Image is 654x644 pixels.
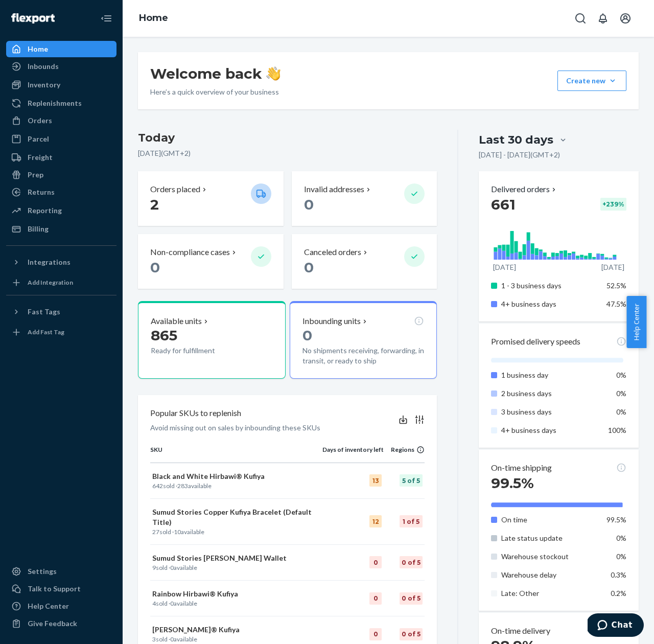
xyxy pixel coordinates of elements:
[150,196,159,213] span: 2
[6,598,116,614] a: Help Center
[616,407,626,416] span: 0%
[138,148,437,158] p: [DATE] ( GMT+2 )
[384,445,425,454] div: Regions
[6,112,116,129] a: Orders
[28,98,82,108] div: Replenishments
[150,423,320,433] p: Avoid missing out on sales by inbounding these SKUs
[170,635,174,643] span: 0
[152,471,320,481] p: Black and White Hirbawi® Kufiya
[151,327,177,344] span: 865
[322,445,384,463] th: Days of inventory left
[28,618,77,629] div: Give Feedback
[28,278,73,287] div: Add Integration
[152,507,320,527] p: Sumud Stories Copper Kufiya Bracelet (Default Title)
[616,371,626,379] span: 0%
[606,515,626,524] span: 99.5%
[150,64,281,83] h1: Welcome back
[6,167,116,183] a: Prep
[28,205,62,216] div: Reporting
[96,8,116,29] button: Close Navigation
[6,304,116,320] button: Fast Tags
[6,221,116,237] a: Billing
[150,407,241,419] p: Popular SKUs to replenish
[400,474,423,487] div: 5 of 5
[152,564,156,571] span: 9
[6,95,116,111] a: Replenishments
[6,202,116,219] a: Reporting
[304,259,314,276] span: 0
[491,183,558,195] button: Delivered orders
[150,183,200,195] p: Orders placed
[304,246,361,258] p: Canceled orders
[28,224,49,234] div: Billing
[400,628,423,640] div: 0 of 5
[501,425,599,435] p: 4+ business days
[493,262,516,272] p: [DATE]
[588,613,644,639] iframe: Opens a widget where you can chat to one of our agents
[501,551,599,562] p: Warehouse stockout
[6,41,116,57] a: Home
[152,553,320,563] p: Sumud Stories [PERSON_NAME] Wallet
[177,482,188,490] span: 283
[491,336,580,348] p: Promised delivery speeds
[369,474,382,487] div: 13
[152,635,320,643] p: sold · available
[611,589,626,597] span: 0.2%
[479,132,553,148] div: Last 30 days
[369,556,382,568] div: 0
[501,370,599,380] p: 1 business day
[152,635,156,643] span: 3
[501,515,599,525] p: On time
[28,134,49,144] div: Parcel
[501,281,599,291] p: 1 - 3 business days
[304,196,314,213] span: 0
[600,198,626,211] div: + 239 %
[400,515,423,527] div: 1 of 5
[6,563,116,580] a: Settings
[6,324,116,340] a: Add Fast Tag
[174,528,181,536] span: 10
[501,588,599,599] p: Late: Other
[28,566,57,577] div: Settings
[369,515,382,527] div: 12
[491,462,552,474] p: On-time shipping
[28,307,60,317] div: Fast Tags
[570,8,591,29] button: Open Search Box
[151,346,244,356] p: Ready for fulfillment
[152,528,159,536] span: 27
[152,482,163,490] span: 642
[608,426,626,434] span: 100%
[170,600,174,607] span: 0
[601,262,624,272] p: [DATE]
[302,346,425,366] p: No shipments receiving, forwarding, in transit, or ready to ship
[28,80,60,90] div: Inventory
[28,61,59,72] div: Inbounds
[616,534,626,542] span: 0%
[557,71,626,91] button: Create new
[28,257,71,267] div: Integrations
[150,445,322,463] th: SKU
[150,259,160,276] span: 0
[611,570,626,579] span: 0.3%
[302,315,361,327] p: Inbounding units
[400,556,423,568] div: 0 of 5
[28,170,43,180] div: Prep
[152,600,156,607] span: 4
[28,601,69,611] div: Help Center
[6,131,116,147] a: Parcel
[491,625,550,637] p: On-time delivery
[170,564,174,571] span: 0
[369,628,382,640] div: 0
[131,4,176,33] ol: breadcrumbs
[304,183,364,195] p: Invalid addresses
[6,581,116,597] button: Talk to Support
[28,152,53,163] div: Freight
[491,196,516,213] span: 661
[615,8,636,29] button: Open account menu
[292,234,437,289] button: Canceled orders 0
[6,58,116,75] a: Inbounds
[139,12,168,24] a: Home
[28,328,64,336] div: Add Fast Tag
[11,13,55,24] img: Flexport logo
